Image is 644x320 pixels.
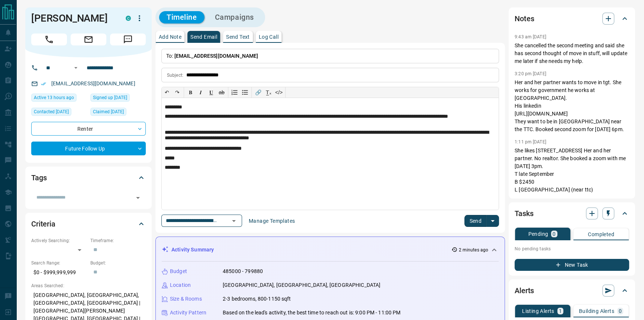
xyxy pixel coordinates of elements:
div: Tasks [515,205,629,222]
p: To: [161,49,499,63]
button: </> [274,87,284,98]
p: Completed [588,232,614,237]
div: Alerts [515,282,629,300]
div: Mon Aug 05 2024 [90,108,146,118]
h2: Tasks [515,207,533,219]
p: Activity Summary [171,246,214,254]
span: Active 13 hours ago [34,94,74,101]
p: Budget: [90,260,146,266]
button: 🔗 [253,87,263,98]
button: Bullet list [240,87,250,98]
button: Timeline [159,11,205,23]
p: Listing Alerts [522,308,554,314]
button: T̲ₓ [263,87,274,98]
span: Signed up [DATE] [93,94,127,101]
p: She likes [STREET_ADDRESS] Her and her partner. No realtor. She booked a zoom with me [DATE] 3pm.... [515,147,629,194]
h2: Criteria [31,218,55,230]
h2: Notes [515,13,534,25]
div: Activity Summary2 minutes ago [162,243,499,257]
button: 𝑰 [196,87,206,98]
span: Message [110,34,146,45]
button: ↶ [162,87,172,98]
button: New Task [515,259,629,271]
span: Call [31,34,67,45]
p: Based on the lead's activity, the best time to reach out is: 9:00 PM - 11:00 PM [223,309,400,317]
p: No pending tasks [515,243,629,254]
button: 𝐁 [185,87,196,98]
button: Open [71,63,80,72]
s: ab [219,89,225,95]
p: Subject: [167,72,183,79]
p: Areas Searched: [31,282,146,289]
button: Numbered list [229,87,240,98]
button: ab [216,87,227,98]
p: She cancelled the second meeting and said she has second thought of move in stuff, will update me... [515,42,629,65]
p: Location [170,281,191,289]
div: condos.ca [126,16,131,21]
div: Renter [31,122,146,136]
div: Future Follow Up [31,142,146,155]
button: 𝐔 [206,87,216,98]
p: Pending [528,231,548,237]
div: Tags [31,169,146,187]
button: Send [464,215,486,227]
p: 1:11 pm [DATE] [515,139,546,145]
p: Timeframe: [90,237,146,244]
button: Open [133,193,143,203]
div: Sun Aug 04 2024 [90,94,146,104]
p: Activity Pattern [170,309,206,317]
button: Manage Templates [244,215,299,227]
p: Actively Searching: [31,237,87,244]
p: Her and her partner wants to move in tgt. She works for government he works at [GEOGRAPHIC_DATA].... [515,79,629,133]
p: $0 - $999,999,999 [31,266,87,279]
a: [EMAIL_ADDRESS][DOMAIN_NAME] [51,80,135,86]
p: Send Text [226,34,250,39]
p: 2-3 bedrooms, 800-1150 sqft [223,295,291,303]
p: [GEOGRAPHIC_DATA], [GEOGRAPHIC_DATA], [GEOGRAPHIC_DATA] [223,281,380,289]
p: Building Alerts [579,308,614,314]
p: 3:20 pm [DATE] [515,71,546,76]
button: Open [229,216,239,226]
div: Notes [515,10,629,28]
div: Criteria [31,215,146,233]
span: 𝐔 [209,89,213,95]
p: Log Call [259,34,278,39]
h2: Tags [31,172,46,184]
span: Email [71,34,106,45]
p: Budget [170,267,187,275]
p: 0 [553,231,556,237]
span: Claimed [DATE] [93,108,124,115]
button: ↷ [172,87,183,98]
p: 2 minutes ago [459,247,488,253]
div: Mon Aug 18 2025 [31,94,87,104]
div: Wed Jun 04 2025 [31,108,87,118]
p: 1 [559,308,562,314]
button: Campaigns [207,11,261,23]
p: Size & Rooms [170,295,202,303]
svg: Email Verified [41,81,46,86]
p: 0 [619,308,622,314]
p: Add Note [159,34,181,39]
p: 485000 - 799880 [223,267,263,275]
p: 9:43 am [DATE] [515,34,546,39]
span: Contacted [DATE] [34,108,69,115]
span: [EMAIL_ADDRESS][DOMAIN_NAME] [174,53,258,59]
p: Search Range: [31,260,87,266]
p: Send Email [190,34,217,39]
h1: [PERSON_NAME] [31,12,115,24]
h2: Alerts [515,285,534,297]
div: split button [464,215,499,227]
